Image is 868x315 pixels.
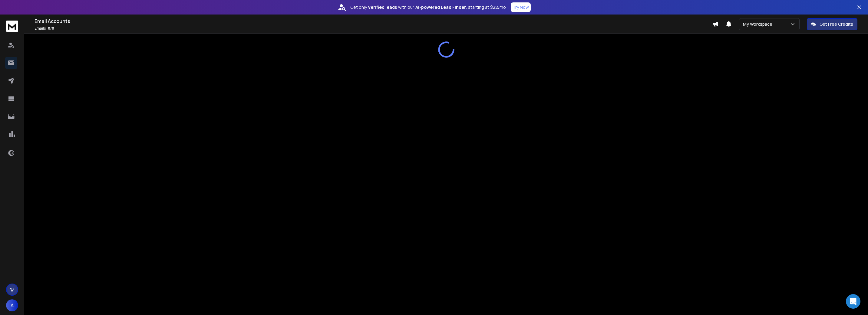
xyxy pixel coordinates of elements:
[350,4,506,10] p: Get only with our starting at $22/mo
[511,2,531,12] button: Try Now
[846,294,860,309] div: Open Intercom Messenger
[35,26,712,31] p: Emails :
[743,21,775,27] p: My Workspace
[35,18,712,25] h1: Email Accounts
[6,21,18,32] img: logo
[820,21,853,27] p: Get Free Credits
[48,26,54,31] span: 0 / 0
[807,18,857,30] button: Get Free Credits
[368,4,397,10] strong: verified leads
[6,299,18,311] button: A
[415,4,467,10] strong: AI-powered Lead Finder,
[513,4,529,10] p: Try Now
